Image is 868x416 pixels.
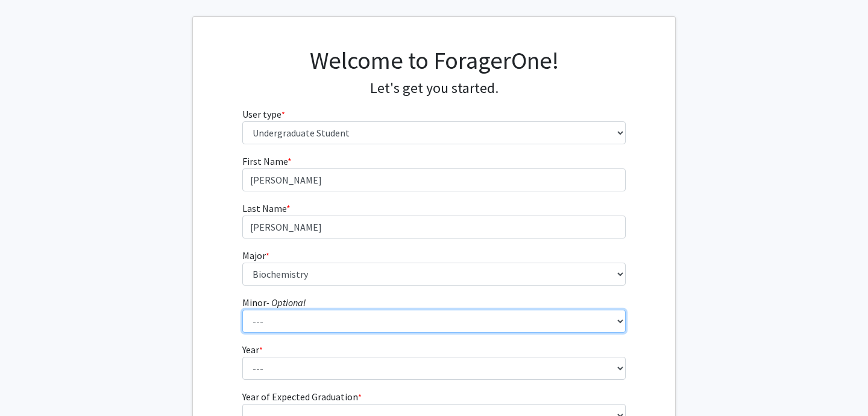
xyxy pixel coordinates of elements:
[242,295,306,310] label: Minor
[242,202,286,214] span: Last Name
[242,248,269,263] label: Major
[242,342,263,357] label: Year
[242,389,362,404] label: Year of Expected Graduation
[266,296,306,309] i: - Optional
[9,362,51,407] iframe: Chat
[242,46,626,75] h1: Welcome to ForagerOne!
[242,80,626,97] h4: Let's get you started.
[242,155,288,167] span: First Name
[242,107,285,121] label: User type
